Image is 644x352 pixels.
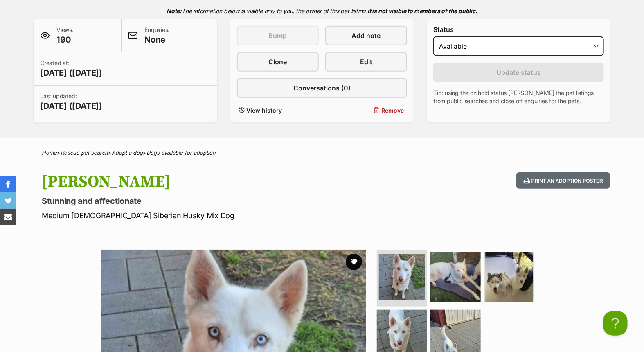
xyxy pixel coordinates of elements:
p: Tip: using the on hold status [PERSON_NAME] the pet listings from public searches and close off e... [433,89,604,105]
span: [DATE] ([DATE]) [40,100,102,112]
a: View history [237,104,319,116]
p: Last updated: [40,92,102,112]
button: favourite [346,254,362,270]
label: Status [433,26,604,33]
p: Created at: [40,59,102,79]
span: Bump [268,31,287,41]
a: Edit [325,52,407,72]
span: Remove [381,106,404,115]
img: Photo of Ashie [430,252,481,302]
a: Home [42,149,57,156]
span: Conversations (0) [293,83,351,93]
button: Remove [325,104,407,116]
a: Rescue pet search [61,149,108,156]
span: 190 [56,34,74,45]
p: The information below is visible only to you, the owner of this pet listing. [34,2,610,19]
strong: It is not visible to members of the public. [367,7,477,14]
p: Medium [DEMOGRAPHIC_DATA] Siberian Husky Mix Dog [42,210,388,221]
span: Edit [360,57,372,67]
h1: [PERSON_NAME] [42,172,388,191]
button: Print an adoption poster [516,172,610,189]
a: Add note [325,26,407,45]
a: Clone [237,52,319,72]
span: View history [247,106,282,115]
p: Stunning and affectionate [42,195,388,207]
iframe: Help Scout Beacon - Open [603,311,628,336]
a: Dogs available for adoption [146,149,216,156]
p: Enquiries: [144,26,169,45]
span: None [144,34,169,45]
button: Update status [433,63,604,82]
a: Adopt a dog [112,149,143,156]
img: Photo of Ashie [379,254,425,300]
p: Views: [56,26,74,45]
button: Bump [237,26,319,45]
span: Update status [496,68,541,77]
strong: Note: [167,7,182,14]
span: Add note [352,31,381,41]
span: Clone [268,57,287,67]
span: [DATE] ([DATE]) [40,67,102,79]
a: Conversations (0) [237,78,408,98]
img: Photo of Ashie [484,252,534,302]
div: > > > [21,150,623,156]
